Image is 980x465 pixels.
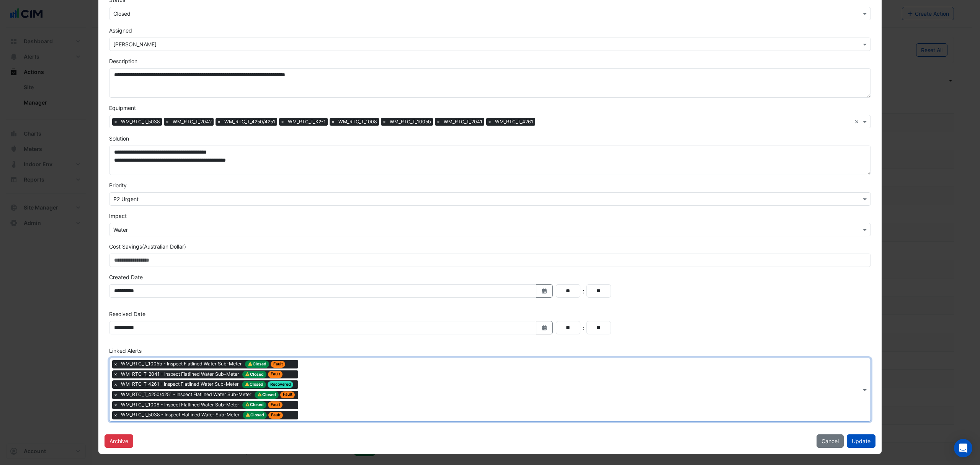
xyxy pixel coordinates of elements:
[119,391,298,399] span: WM_RTC_T_4250/4251 - Inspect Flatlined Water Sub-Meter
[121,401,241,409] span: WM_RTC_T_1008 - Inspect Flatlined Water Sub-Meter
[242,401,266,409] span: Closed
[109,310,145,318] label: Resolved Date
[119,380,297,389] span: WM_RTC_T_4261 - Inspect Flatlined Water Sub-Meter
[112,370,119,378] span: ×
[119,370,286,379] span: WM_RTC_T_2041 - Inspect Flatlined Water Sub-Meter
[109,212,127,220] label: Impact
[164,118,171,126] span: ×
[121,381,240,388] span: WM_RTC_T_4261 - Inspect Flatlined Water Sub-Meter
[954,439,972,457] div: Open Intercom Messenger
[541,324,548,331] fa-icon: Select Date
[119,360,289,368] span: WM_RTC_T_1005b - Inspect Flatlined Water Sub-Meter
[112,381,119,388] span: ×
[171,118,214,126] span: WM_RTC_T_2042
[119,401,286,409] span: WM_RTC_T_1008 - Inspect Flatlined Water Sub-Meter
[121,360,243,368] span: WM_RTC_T_1005b - Inspect Flatlined Water Sub-Meter
[541,288,548,294] fa-icon: Select Date
[242,371,266,378] span: Closed
[109,181,127,189] label: Priority
[556,284,580,298] input: Hours
[105,434,133,448] button: Archive
[216,118,222,126] span: ×
[121,371,241,378] span: WM_RTC_T_2041 - Inspect Flatlined Water Sub-Meter
[109,134,129,142] label: Solution
[243,411,267,419] span: Closed
[330,118,336,126] span: ×
[336,118,379,126] span: WM_RTC_T_1008
[279,118,286,126] span: ×
[121,411,241,419] span: WM_RTC_T_5038 - Inspect Flatlined Water Sub-Meter
[109,347,142,355] label: Linked Alerts
[245,360,269,368] span: Closed
[119,411,286,419] span: WM_RTC_T_5038 - Inspect Flatlined Water Sub-Meter
[112,391,119,399] span: ×
[112,411,119,419] span: ×
[286,118,328,126] span: WM_RTC_T_K2-1
[112,118,119,126] span: ×
[112,360,119,368] span: ×
[268,381,294,388] span: Recovered
[854,118,861,126] span: Clear
[121,391,253,399] span: WM_RTC_T_4250/4251 - Inspect Flatlined Water Sub-Meter
[493,118,535,126] span: WM_RTC_T_4261
[109,242,186,251] label: Cost Savings (Australian Dollar)
[580,323,586,332] div: :
[271,361,286,368] span: Fault
[435,118,442,126] span: ×
[586,321,611,334] input: Minutes
[112,401,119,409] span: ×
[268,371,283,378] span: Fault
[109,26,132,34] label: Assigned
[109,273,143,281] label: Created Date
[847,434,875,448] button: Update
[442,118,484,126] span: WM_RTC_T_2041
[242,381,266,388] span: Closed
[109,57,137,65] label: Description
[381,118,388,126] span: ×
[119,118,162,126] span: WM_RTC_T_5038
[255,391,279,399] span: Closed
[222,118,277,126] span: WM_RTC_T_4250/4251
[109,104,136,112] label: Equipment
[388,118,433,126] span: WM_RTC_T_1005b
[268,401,283,408] span: Fault
[280,391,295,398] span: Fault
[817,434,844,448] button: Cancel
[486,118,493,126] span: ×
[268,412,283,419] span: Fault
[586,284,611,298] input: Minutes
[556,321,580,334] input: Hours
[580,287,586,296] div: :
